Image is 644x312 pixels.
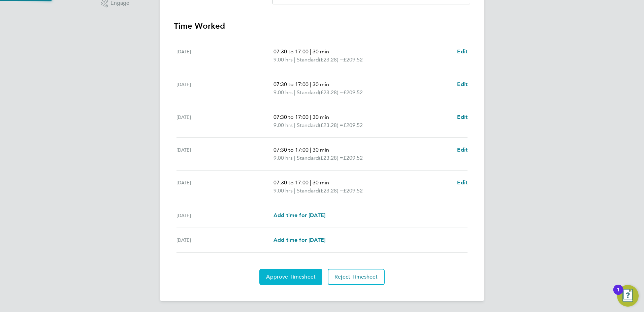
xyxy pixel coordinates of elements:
span: 30 min [313,48,329,55]
span: Standard [297,88,319,97]
a: Edit [457,113,468,121]
span: | [294,122,295,128]
span: 30 min [313,179,329,186]
span: | [310,48,311,55]
div: 1 [617,290,620,298]
div: [DATE] [176,48,273,64]
span: £209.52 [343,155,363,161]
span: £209.52 [343,56,363,63]
a: Edit [457,179,468,187]
span: £209.52 [343,122,363,128]
span: Edit [457,179,468,186]
button: Open Resource Center, 1 new notification [617,285,639,307]
span: 9.00 hrs [273,89,293,96]
a: Add time for [DATE] [273,211,325,219]
span: Approve Timesheet [266,274,316,280]
span: | [294,89,295,96]
span: 9.00 hrs [273,122,293,128]
span: 30 min [313,147,329,153]
span: Edit [457,147,468,153]
span: 07:30 to 17:00 [273,114,309,120]
span: 30 min [313,114,329,120]
span: 9.00 hrs [273,155,293,161]
div: [DATE] [176,80,273,97]
div: [DATE] [176,179,273,195]
span: 07:30 to 17:00 [273,147,309,153]
div: [DATE] [176,211,273,219]
span: Standard [297,154,319,162]
span: £209.52 [343,89,363,96]
span: (£23.28) = [319,56,343,63]
span: Edit [457,114,468,120]
div: [DATE] [176,236,273,244]
span: Edit [457,81,468,87]
span: Add time for [DATE] [273,212,325,218]
span: | [294,155,295,161]
span: 07:30 to 17:00 [273,81,309,87]
span: 30 min [313,81,329,87]
span: (£23.28) = [319,187,343,194]
a: Edit [457,146,468,154]
h3: Time Worked [174,21,470,31]
span: Standard [297,187,319,195]
button: Approve Timesheet [259,269,322,285]
a: Edit [457,80,468,88]
span: 9.00 hrs [273,187,293,194]
a: Add time for [DATE] [273,236,325,244]
span: Engage [110,0,129,6]
span: 9.00 hrs [273,56,293,63]
span: (£23.28) = [319,89,343,96]
span: (£23.28) = [319,122,343,128]
span: | [310,179,311,186]
span: Standard [297,121,319,129]
span: | [294,56,295,63]
span: £209.52 [343,187,363,194]
span: Reject Timesheet [334,274,378,280]
span: | [310,147,311,153]
span: | [310,114,311,120]
a: Edit [457,48,468,56]
span: | [310,81,311,87]
span: Edit [457,48,468,55]
button: Reject Timesheet [328,269,385,285]
div: [DATE] [176,113,273,129]
span: 07:30 to 17:00 [273,179,309,186]
span: Add time for [DATE] [273,237,325,243]
span: 07:30 to 17:00 [273,48,309,55]
span: Standard [297,56,319,64]
span: (£23.28) = [319,155,343,161]
span: | [294,187,295,194]
div: [DATE] [176,146,273,162]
